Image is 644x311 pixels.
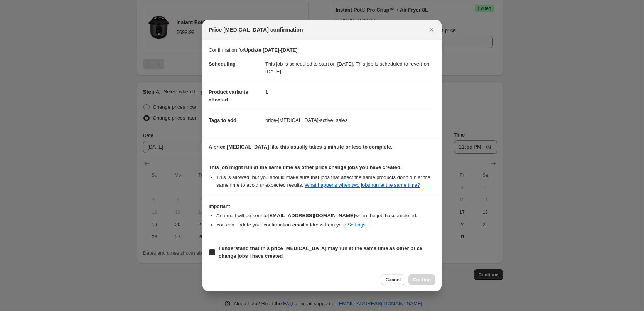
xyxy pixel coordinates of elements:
[244,47,297,53] b: Update [DATE]-[DATE]
[305,182,420,188] a: What happens when two jobs run at the same time?
[265,82,435,102] dd: 1
[209,46,435,54] p: Confirmation for
[216,174,435,189] li: This is allowed, but you should make sure that jobs that affect the same products don ' t run at ...
[386,277,401,283] span: Cancel
[426,24,437,35] button: Close
[209,144,393,150] b: A price [MEDICAL_DATA] like this usually takes a minute or less to complete.
[209,117,236,123] span: Tags to add
[268,213,355,218] b: [EMAIL_ADDRESS][DOMAIN_NAME]
[265,110,435,130] dd: price-[MEDICAL_DATA]-active, sales
[219,245,422,259] b: I understand that this price [MEDICAL_DATA] may run at the same time as other price change jobs I...
[347,222,366,228] a: Settings
[216,221,435,229] li: You can update your confirmation email address from your .
[209,203,435,210] h3: Important
[381,274,405,285] button: Cancel
[216,212,435,220] li: An email will be sent to when the job has completed .
[209,26,303,34] span: Price [MEDICAL_DATA] confirmation
[209,89,248,103] span: Product variants affected
[209,164,402,170] b: This job might run at the same time as other price change jobs you have created.
[265,54,435,82] dd: This job is scheduled to start on [DATE]. This job is scheduled to revert on [DATE].
[209,61,236,67] span: Scheduling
